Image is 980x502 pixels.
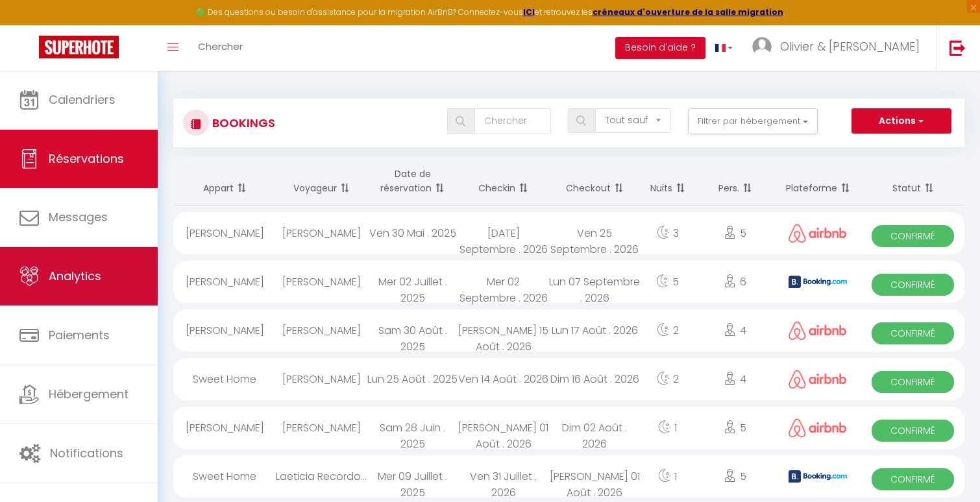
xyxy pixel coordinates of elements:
[640,157,695,206] th: Sort by nights
[688,108,818,134] button: Filtrer par hébergement
[198,40,243,53] span: Chercher
[523,6,535,18] a: ICI
[49,386,129,402] span: Hébergement
[10,5,49,44] button: Ouvrir le widget de chat LiveChat
[49,209,108,225] span: Messages
[862,157,964,206] th: Sort by status
[949,40,966,56] img: logout
[474,108,550,134] input: Chercher
[696,157,775,206] th: Sort by people
[780,38,920,54] span: Olivier & [PERSON_NAME]
[742,25,936,71] a: ... Olivier & [PERSON_NAME]
[39,36,119,58] img: Super Booking
[458,157,549,206] th: Sort by checkin
[188,25,252,71] a: Chercher
[50,445,123,461] span: Notifications
[593,6,783,18] a: créneaux d'ouverture de la salle migration
[49,268,101,284] span: Analytics
[752,37,772,56] img: ...
[209,108,275,137] h3: Bookings
[49,150,124,167] span: Réservations
[173,157,276,206] th: Sort by rentals
[49,327,110,343] span: Paiements
[851,108,951,134] button: Actions
[774,157,861,206] th: Sort by channel
[615,37,705,59] button: Besoin d'aide ?
[367,157,458,206] th: Sort by booking date
[49,91,116,108] span: Calendriers
[276,157,367,206] th: Sort by guest
[549,157,640,206] th: Sort by checkout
